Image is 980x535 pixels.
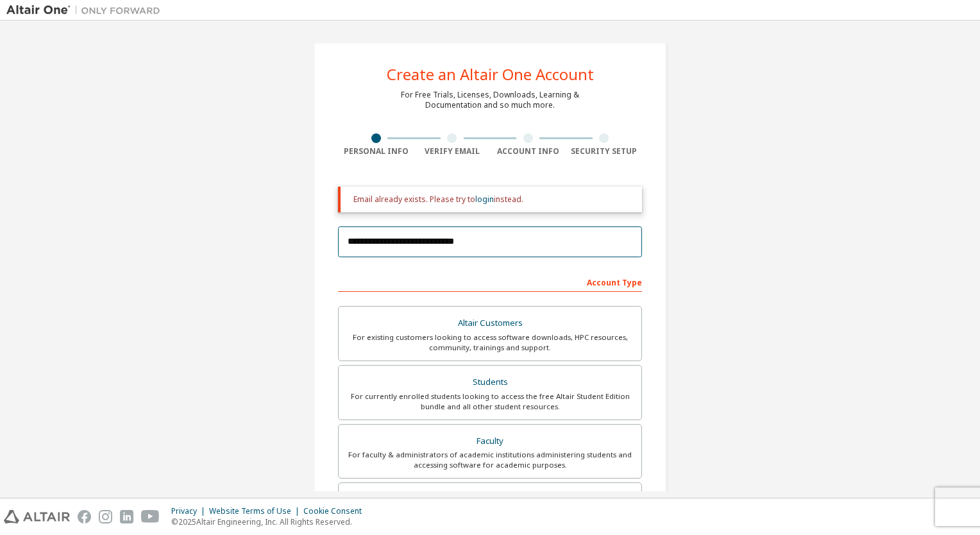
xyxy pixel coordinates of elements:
[346,373,634,391] div: Students
[141,510,160,523] img: youtube.svg
[346,450,634,470] div: For faculty & administrators of academic institutions administering students and accessing softwa...
[346,432,634,450] div: Faculty
[303,506,369,516] div: Cookie Consent
[99,510,112,523] img: instagram.svg
[346,391,634,412] div: For currently enrolled students looking to access the free Altair Student Edition bundle and all ...
[566,146,643,157] div: Security Setup
[346,332,634,353] div: For existing customers looking to access software downloads, HPC resources, community, trainings ...
[338,271,642,292] div: Account Type
[353,194,632,205] div: Email already exists. Please try to instead.
[209,506,303,516] div: Website Terms of Use
[475,194,494,205] a: login
[171,506,209,516] div: Privacy
[120,510,133,523] img: linkedin.svg
[4,510,70,523] img: altair_logo.svg
[171,516,369,527] p: © 2025 Altair Engineering, Inc. All Rights Reserved.
[346,314,634,332] div: Altair Customers
[401,90,579,110] div: For Free Trials, Licenses, Downloads, Learning & Documentation and so much more.
[346,491,634,509] div: Everyone else
[338,146,414,157] div: Personal Info
[387,67,594,82] div: Create an Altair One Account
[414,146,491,157] div: Verify Email
[6,4,167,17] img: Altair One
[78,510,91,523] img: facebook.svg
[490,146,566,157] div: Account Info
